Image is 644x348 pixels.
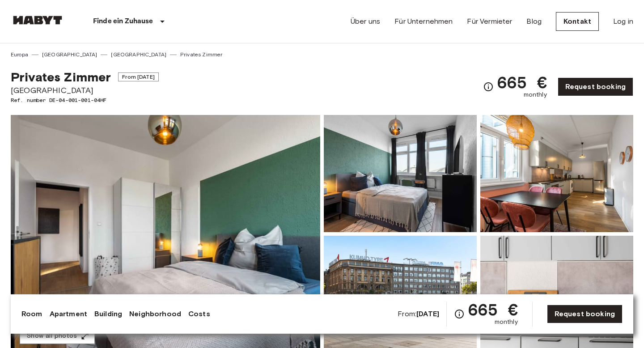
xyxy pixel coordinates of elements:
[11,69,111,85] span: Privates Zimmer
[558,77,633,96] a: Request booking
[394,16,453,27] a: Für Unternehmen
[416,310,439,318] b: [DATE]
[94,309,122,319] a: Building
[11,85,159,96] span: [GEOGRAPHIC_DATA]
[180,51,222,59] a: Privates Zimmer
[526,16,542,27] a: Blog
[188,309,210,319] a: Costs
[480,115,633,232] img: Picture of unit DE-04-001-001-04HF
[556,12,599,31] a: Kontakt
[497,74,547,90] span: 665 €
[11,16,64,25] img: Habyt
[483,81,494,92] svg: Check cost overview for full price breakdown. Please note that discounts apply to new joiners onl...
[11,51,28,59] a: Europa
[129,309,181,319] a: Neighborhood
[454,309,465,319] svg: Check cost overview for full price breakdown. Please note that discounts apply to new joiners onl...
[11,96,159,104] span: Ref. number DE-04-001-001-04HF
[93,16,153,27] p: Finde ein Zuhause
[50,309,87,319] a: Apartment
[613,16,633,27] a: Log in
[20,328,95,344] button: Show all photos
[398,309,439,319] span: From:
[495,318,518,327] span: monthly
[324,115,477,232] img: Picture of unit DE-04-001-001-04HF
[524,90,547,99] span: monthly
[21,309,42,319] a: Room
[468,301,518,318] span: 665 €
[111,51,166,59] a: [GEOGRAPHIC_DATA]
[118,72,159,81] span: From [DATE]
[467,16,512,27] a: Für Vermieter
[547,305,623,323] a: Request booking
[351,16,380,27] a: Über uns
[42,51,97,59] a: [GEOGRAPHIC_DATA]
